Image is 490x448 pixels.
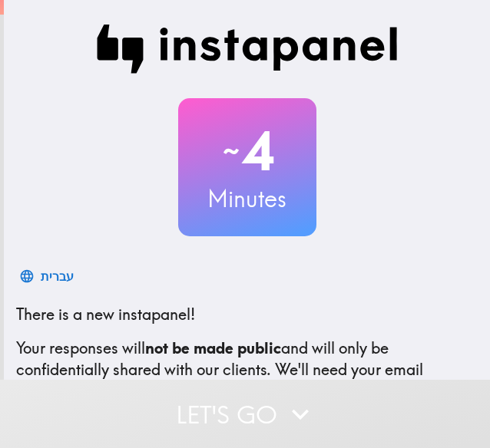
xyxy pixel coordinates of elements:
[41,265,74,287] div: עברית
[97,25,398,74] img: Instapanel
[178,183,316,215] h3: Minutes
[178,120,316,183] h2: 4
[16,305,195,324] span: There is a new instapanel!
[145,338,281,357] b: not be made public
[16,261,80,292] button: עברית
[16,338,478,423] p: Your responses will and will only be confidentially shared with our clients. We'll need your emai...
[220,128,242,174] span: ~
